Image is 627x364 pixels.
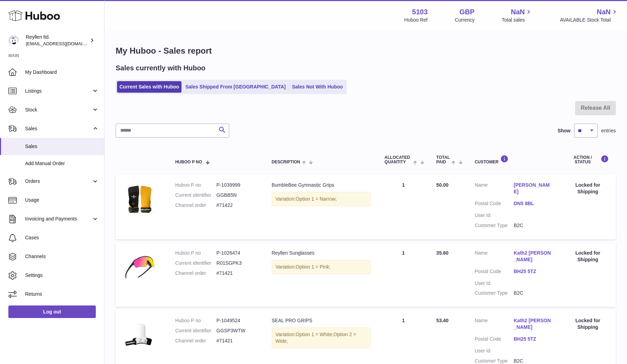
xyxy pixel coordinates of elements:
[175,192,216,199] dt: Current identifier
[25,272,99,279] span: Settings
[216,182,257,188] dd: P-1039999
[25,234,99,241] span: Cases
[455,17,475,23] div: Currency
[560,17,619,23] span: AVAILABLE Stock Total
[175,160,202,164] span: Huboo P no
[404,17,428,23] div: Huboo Ref
[514,317,553,331] a: Kath2 [PERSON_NAME]
[216,202,257,209] dd: #71422
[25,88,92,94] span: Listings
[511,7,525,17] span: NaN
[216,317,257,324] dd: P-1049524
[175,202,216,209] dt: Channel order
[216,327,257,334] dd: GGSP3WTW
[26,34,88,47] div: Reyllen ltd.
[558,127,571,134] label: Show
[175,327,216,334] dt: Current identifier
[567,182,609,195] div: Locked for Shipping
[475,280,514,287] dt: User Id
[296,332,334,337] span: Option 1 = White;
[514,268,553,275] a: BH25 5TZ
[272,260,371,274] div: Variation:
[412,7,428,17] strong: 5103
[514,200,553,207] a: DN5 8BL
[26,41,102,46] span: [EMAIL_ADDRESS][DOMAIN_NAME]
[475,212,514,219] dt: User Id
[475,317,514,332] dt: Name
[475,290,514,296] dt: Customer Type
[272,160,300,164] span: Description
[272,327,371,348] div: Variation:
[25,125,92,132] span: Sales
[116,63,206,73] h2: Sales currently with Huboo
[385,155,411,164] span: ALLOCATED Quantity
[502,17,533,23] span: Total sales
[175,338,216,344] dt: Channel order
[117,81,181,93] a: Current Sales with Huboo
[25,178,92,185] span: Orders
[272,317,371,324] div: SEAL PRO GRIPS
[25,291,99,297] span: Returns
[272,182,371,188] div: BumbleBee Gymnastic Grips
[289,81,345,93] a: Sales Not With Huboo
[436,155,450,164] span: Total paid
[514,222,553,229] dd: B2C
[8,305,96,318] a: Log out
[8,35,19,46] img: reyllen@reyllen.com
[475,250,514,265] dt: Name
[502,7,533,23] a: NaN Total sales
[25,69,99,76] span: My Dashboard
[560,7,619,23] a: NaN AVAILABLE Stock Total
[25,197,99,203] span: Usage
[25,107,92,113] span: Stock
[123,317,157,352] img: 51031751296644.jpg
[175,317,216,324] dt: Huboo P no
[175,260,216,266] dt: Current identifier
[475,268,514,277] dt: Postal Code
[475,222,514,229] dt: Customer Type
[123,250,157,285] img: 51031747233988.jpg
[378,175,429,239] td: 1
[216,270,257,277] dd: #71421
[475,200,514,209] dt: Postal Code
[216,338,257,344] dd: #71421
[378,243,429,307] td: 1
[296,196,337,202] span: Option 1 = Narrow;
[601,127,616,134] span: entries
[475,182,514,197] dt: Name
[25,216,92,222] span: Invoicing and Payments
[514,250,553,263] a: Kath2 [PERSON_NAME]
[514,290,553,296] dd: B2C
[567,155,609,164] div: Action / Status
[514,182,553,195] a: [PERSON_NAME]
[459,7,474,17] strong: GBP
[272,192,371,206] div: Variation:
[597,7,611,17] span: NaN
[514,336,553,342] a: BH25 5TZ
[567,250,609,263] div: Locked for Shipping
[567,317,609,331] div: Locked for Shipping
[175,250,216,256] dt: Huboo P no
[272,250,371,256] div: Reyllen Sunglasses
[216,250,257,256] dd: P-1026474
[436,250,449,256] span: 35.60
[436,182,449,188] span: 50.00
[183,81,288,93] a: Sales Shipped From [GEOGRAPHIC_DATA]
[216,192,257,199] dd: GGBB5N
[25,253,99,260] span: Channels
[475,155,553,164] div: Customer
[25,143,99,150] span: Sales
[296,264,331,270] span: Option 1 = Pink;
[475,336,514,344] dt: Postal Code
[175,182,216,188] dt: Huboo P no
[25,160,99,167] span: Add Manual Order
[116,45,616,56] h1: My Huboo - Sales report
[216,260,257,266] dd: R01SGPK3
[436,318,449,323] span: 53.40
[175,270,216,277] dt: Channel order
[475,348,514,354] dt: User Id
[123,182,157,217] img: BumbleBeeMain.jpg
